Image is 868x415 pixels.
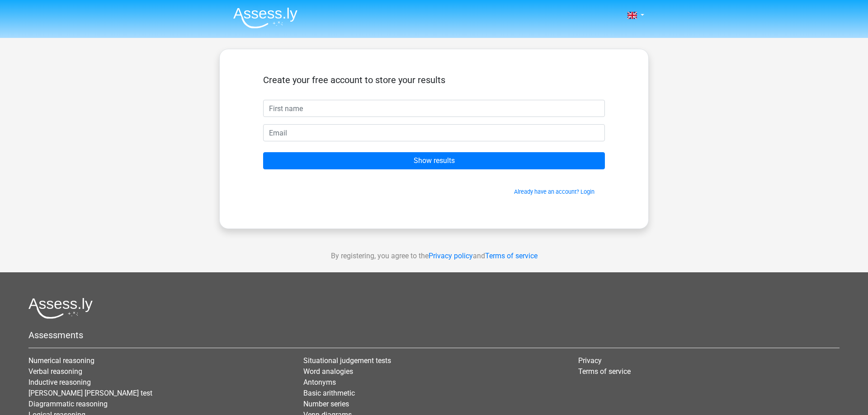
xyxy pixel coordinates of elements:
[263,124,605,141] input: Email
[303,389,355,397] a: Basic arithmetic
[303,400,349,408] a: Number series
[28,298,93,319] img: Assessly logo
[28,378,91,387] a: Inductive reasoning
[303,367,353,376] a: Word analogies
[28,356,94,365] a: Numerical reasoning
[578,356,602,365] a: Privacy
[303,356,391,365] a: Situational judgement tests
[263,75,605,85] h5: Create your free account to store your results
[514,188,594,195] a: Already have an account? Login
[263,152,605,169] input: Show results
[578,367,631,376] a: Terms of service
[263,100,605,117] input: First name
[233,7,297,28] img: Assessly
[28,330,840,340] h5: Assessments
[28,389,152,397] a: [PERSON_NAME] [PERSON_NAME] test
[28,400,108,408] a: Diagrammatic reasoning
[485,252,538,260] a: Terms of service
[28,367,82,376] a: Verbal reasoning
[303,378,336,387] a: Antonyms
[429,252,473,260] a: Privacy policy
